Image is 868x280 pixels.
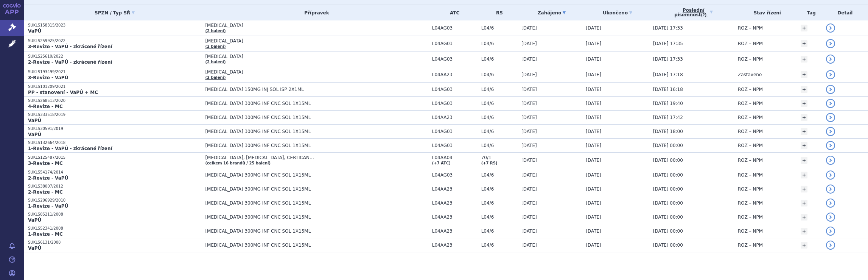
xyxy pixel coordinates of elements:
span: L04AG03 [432,87,478,92]
a: SPZN / Typ SŘ [28,8,201,18]
a: + [801,142,807,149]
span: L04AG03 [432,143,478,148]
span: [DATE] 00:00 [653,200,683,206]
strong: PP - stanovení - VaPÚ + MC [28,90,98,95]
span: L04AG03 [432,172,478,178]
a: detail [826,23,835,33]
p: SUKLS101209/2021 [28,84,201,89]
span: L04/6 [481,172,518,178]
span: [MEDICAL_DATA] [205,23,394,28]
span: [DATE] 18:00 [653,129,683,134]
span: L04AA23 [432,72,478,77]
a: detail [826,127,835,136]
a: + [801,172,807,178]
span: L04/6 [481,41,518,46]
span: [MEDICAL_DATA] 300MG INF CNC SOL 1X15ML [205,186,394,192]
strong: VaPÚ [28,28,41,34]
a: detail [826,70,835,79]
span: L04AA04 [432,155,478,160]
a: detail [826,85,835,94]
strong: 1-Revize - VaPÚ - zkrácené řízení [28,146,112,151]
span: [DATE] [586,41,601,46]
span: [DATE] [586,87,601,92]
span: 70/1 [481,155,518,160]
strong: 3-Revize - VaPÚ [28,75,68,80]
span: [DATE] [586,72,601,77]
a: detail [826,227,835,236]
span: ROZ – NPM [738,242,763,248]
span: [DATE] [521,242,537,248]
strong: 2-Revize - VaPÚ - zkrácené řízení [28,59,112,65]
p: SUKLS6131/2008 [28,240,201,245]
span: ROZ – NPM [738,41,763,46]
span: ROZ – NPM [738,200,763,206]
span: [DATE] 19:40 [653,101,683,106]
span: [DATE] 17:33 [653,56,683,62]
span: ROZ – NPM [738,56,763,62]
strong: 2-Revize - MC [28,189,63,195]
span: L04AA23 [432,186,478,192]
a: (2 balení) [205,60,226,64]
span: [MEDICAL_DATA], [MEDICAL_DATA], CERTICAN… [205,155,394,160]
span: [DATE] [586,242,601,248]
span: [DATE] [586,214,601,220]
a: (2 balení) [205,75,226,80]
span: L04AA23 [432,200,478,206]
span: [DATE] 00:00 [653,186,683,192]
span: [DATE] 00:00 [653,214,683,220]
span: ROZ – NPM [738,129,763,134]
th: RS [478,5,518,20]
p: SUKLS193499/2021 [28,69,201,75]
span: [DATE] [521,87,537,92]
p: SUKLS25610/2022 [28,54,201,59]
a: + [801,40,807,47]
p: SUKLS259925/2022 [28,38,201,44]
span: ROZ – NPM [738,101,763,106]
a: + [801,200,807,206]
span: [MEDICAL_DATA] [205,54,394,59]
a: + [801,114,807,121]
a: + [801,71,807,78]
span: [DATE] [521,214,537,220]
strong: VaPÚ [28,217,41,223]
span: [DATE] 00:00 [653,242,683,248]
span: [DATE] 00:00 [653,158,683,163]
a: + [801,242,807,249]
span: [DATE] [586,172,601,178]
a: + [801,186,807,192]
th: Stav řízení [734,5,797,20]
span: L04AG03 [432,56,478,62]
a: + [801,25,807,31]
span: [DATE] [521,101,537,106]
span: [DATE] 00:00 [653,143,683,148]
p: SUKLS158315/2023 [28,23,201,28]
span: ROZ – NPM [738,87,763,92]
a: detail [826,171,835,180]
span: ROZ – NPM [738,214,763,220]
span: L04AA23 [432,214,478,220]
p: SUKLS125487/2015 [28,155,201,160]
span: L04/6 [481,242,518,248]
span: L04AA23 [432,115,478,120]
span: ROZ – NPM [738,143,763,148]
span: Zastaveno [738,72,762,77]
span: ROZ – NPM [738,186,763,192]
span: L04/6 [481,214,518,220]
a: + [801,100,807,107]
span: [MEDICAL_DATA] 150MG INJ SOL ISP 2X1ML [205,87,394,92]
a: detail [826,141,835,150]
span: [DATE] 17:18 [653,72,683,77]
p: SUKLS85211/2008 [28,212,201,217]
span: [MEDICAL_DATA] 300MG INF CNC SOL 1X15ML [205,129,394,134]
span: ROZ – NPM [738,115,763,120]
a: detail [826,213,835,222]
span: [DATE] [521,115,537,120]
th: Tag [797,5,822,20]
span: [DATE] [521,41,537,46]
span: [DATE] [521,143,537,148]
span: L04/6 [481,228,518,234]
span: [DATE] [586,228,601,234]
a: (+7 RS) [481,161,498,165]
strong: 2-Revize - VaPÚ [28,175,68,181]
p: SUKLS38007/2012 [28,184,201,189]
